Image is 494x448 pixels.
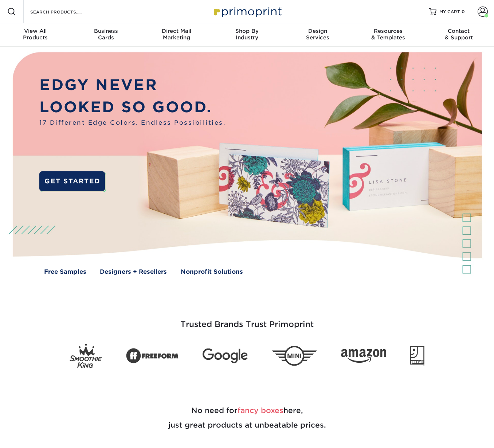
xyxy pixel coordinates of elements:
input: SEARCH PRODUCTS..... [30,7,101,16]
span: fancy boxes [238,406,283,415]
img: Smoothie King [70,344,102,368]
a: BusinessCards [71,23,141,47]
div: & Templates [353,28,424,41]
a: Direct MailMarketing [141,23,212,47]
a: Shop ByIndustry [212,23,282,47]
img: Freeform [126,344,179,368]
span: Contact [423,28,494,34]
a: Nonprofit Solutions [181,267,243,276]
span: MY CART [439,9,460,15]
div: Marketing [141,28,212,41]
p: LOOKED SO GOOD. [39,96,226,118]
img: Goodwill [410,346,424,366]
span: Direct Mail [141,28,212,34]
a: Designers + Resellers [100,267,167,276]
div: Services [282,28,353,41]
a: GET STARTED [39,171,105,191]
span: Shop By [212,28,282,34]
span: 17 Different Edge Colors. Endless Possibilities. [39,118,226,127]
a: Free Samples [44,267,86,276]
span: Resources [353,28,424,34]
span: 0 [462,9,465,14]
img: Amazon [341,349,386,363]
img: Google [203,348,248,363]
span: Business [71,28,141,34]
div: Cards [71,28,141,41]
span: Design [282,28,353,34]
p: EDGY NEVER [39,74,226,96]
a: Contact& Support [423,23,494,47]
a: Resources& Templates [353,23,424,47]
div: Industry [212,28,282,41]
a: DesignServices [282,23,353,47]
img: Primoprint [211,4,283,19]
h3: Trusted Brands Trust Primoprint [34,302,460,338]
div: & Support [423,28,494,41]
img: Mini [272,346,317,366]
